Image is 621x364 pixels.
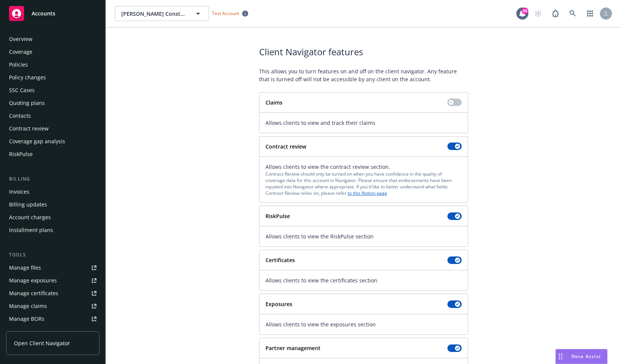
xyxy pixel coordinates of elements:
div: Drag to move [556,349,565,364]
a: Manage claims [6,300,99,312]
a: Manage certificates [6,287,99,299]
a: Account charges [6,211,99,223]
a: Policies [6,59,99,71]
div: Manage BORs [9,313,44,325]
a: Coverage gap analysis [6,135,99,147]
span: Test Account [209,9,251,17]
a: Quoting plans [6,97,99,109]
a: Overview [6,33,99,45]
strong: Certificates [265,256,295,264]
span: Open Client Navigator [14,339,70,347]
strong: Partner management [265,344,320,352]
a: Manage BORs [6,313,99,325]
div: Billing updates [9,199,47,211]
div: Policy changes [9,71,46,83]
a: Report a Bug [548,6,563,21]
a: Search [565,6,580,21]
span: Allows clients to view the RiskPulse section [265,232,462,240]
span: Test Account [212,10,239,17]
div: Contacts [9,110,31,122]
strong: RiskPulse [265,212,290,220]
div: Manage files [9,262,41,274]
span: Allows clients to view and track their claims [265,119,462,127]
a: Manage exposures [6,275,99,287]
a: Accounts [6,3,99,24]
a: Contract review [6,123,99,135]
strong: Contract review [265,143,306,150]
div: Coverage gap analysis [9,135,65,147]
span: Accounts [32,11,55,17]
button: [PERSON_NAME] Construction [115,6,209,21]
div: Contract Review should only be turned on when you have confidence in the quality of coverage data... [265,171,462,197]
a: Contacts [6,110,99,122]
span: [PERSON_NAME] Construction [121,10,186,18]
strong: Claims [265,99,282,106]
div: SSC Cases [9,84,35,96]
div: Manage certificates [9,287,58,299]
div: Manage claims [9,300,47,312]
a: Policy changes [6,71,99,83]
strong: Exposures [265,300,292,308]
a: Manage files [6,262,99,274]
a: Invoices [6,186,99,198]
div: Tools [6,251,99,259]
a: Switch app [583,6,598,21]
div: Quoting plans [9,97,45,109]
div: Allows clients to view the contract review section. [265,163,462,197]
div: 98 [522,8,528,14]
span: Nova Assist [571,353,601,359]
a: Coverage [6,46,99,58]
span: This allows you to turn features on and off on the client navigator. Any feature that is turned o... [259,67,468,83]
a: SSC Cases [6,84,99,96]
a: Start snowing [531,6,546,21]
a: RiskPulse [6,148,99,160]
div: Installment plans [9,224,53,236]
a: Installment plans [6,224,99,236]
span: Client Navigator features [259,45,468,58]
div: Policies [9,59,28,71]
div: Overview [9,33,32,45]
div: Billing [6,175,99,183]
div: RiskPulse [9,148,33,160]
div: Account charges [9,211,51,223]
div: Coverage [9,46,32,58]
div: Invoices [9,186,29,198]
span: Allows clients to view the certificates section [265,276,462,284]
span: Allows clients to view the exposures section [265,320,462,328]
a: to this Notion page [348,190,387,196]
div: Manage exposures [9,275,57,287]
a: Billing updates [6,199,99,211]
div: Contract review [9,123,49,135]
button: Nova Assist [555,349,607,364]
